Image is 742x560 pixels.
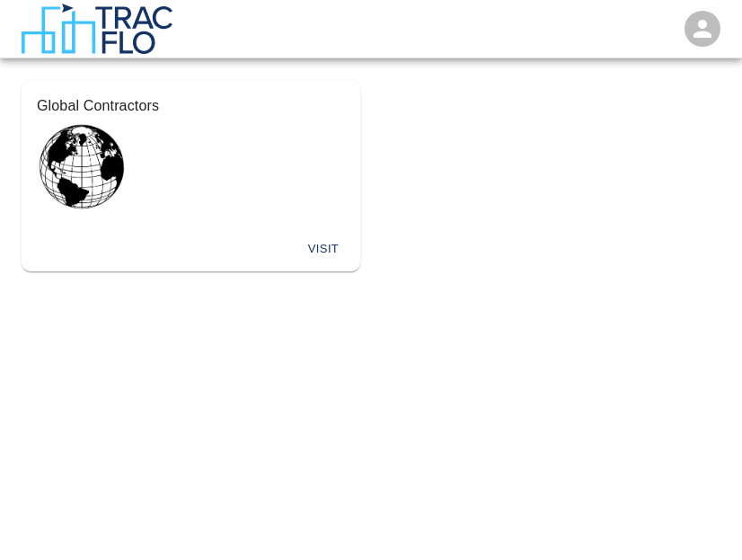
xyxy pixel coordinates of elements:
[22,81,359,228] button: Global ContractorsLogo
[652,474,742,560] iframe: Chat Widget
[295,236,352,263] button: Visit
[37,122,127,212] img: Logo
[22,4,173,54] img: TracFlo Logo
[37,95,345,117] p: Global Contractors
